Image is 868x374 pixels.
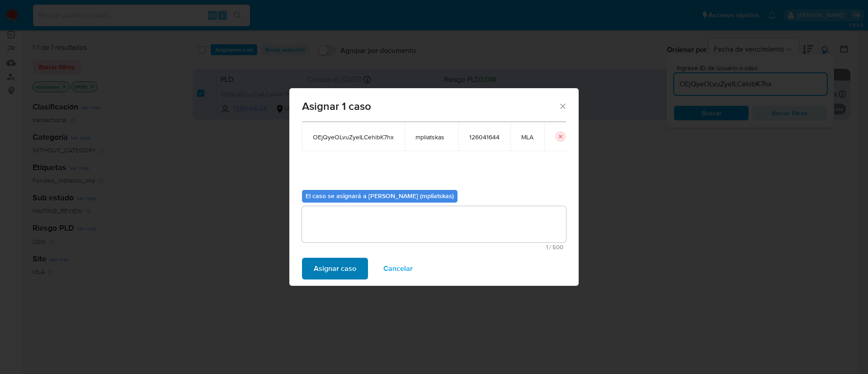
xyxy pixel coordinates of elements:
[555,131,566,142] button: icon-button
[558,102,566,110] button: Cerrar ventana
[521,133,533,141] span: MLA
[305,244,563,250] span: Máximo 500 caracteres
[383,259,413,279] span: Cancelar
[302,101,558,112] span: Asignar 1 caso
[289,88,579,286] div: assign-modal
[314,259,356,279] span: Asignar caso
[372,258,425,279] button: Cancelar
[415,133,448,141] span: mpliatskas
[313,133,394,141] span: OEjQyeOLvuZyeILCehibK7hx
[306,191,454,200] b: El caso se asignará a [PERSON_NAME] (mpliatskas)
[469,133,500,141] span: 126041644
[302,258,368,279] button: Asignar caso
